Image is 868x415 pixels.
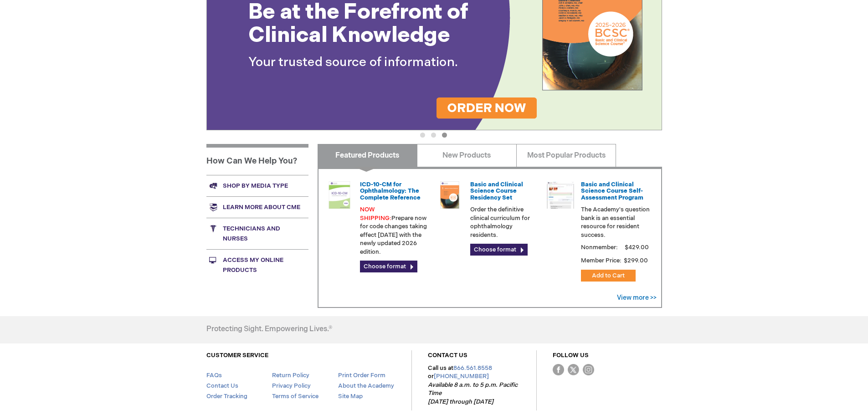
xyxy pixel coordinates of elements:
[420,133,425,138] button: 1 of 3
[206,352,268,359] a: CUSTOMER SERVICE
[568,364,579,375] img: Twitter
[206,393,247,400] a: Order Tracking
[428,352,467,359] a: CONTACT US
[581,257,621,264] strong: Member Price:
[360,206,391,222] font: NOW SHIPPING:
[318,144,417,167] a: Featured Products
[436,181,463,209] img: 02850963u_47.png
[581,205,650,239] p: The Academy's question bank is an essential resource for resident success.
[470,244,528,256] a: Choose format
[206,175,308,196] a: Shop by media type
[553,352,589,359] a: FOLLOW US
[617,294,657,302] a: View more >>
[360,261,417,272] a: Choose format
[470,205,539,239] p: Order the definitive clinical curriculum for ophthalmology residents.
[338,393,363,400] a: Site Map
[581,242,618,253] strong: Nonmember:
[453,364,492,372] a: 866.561.8558
[338,372,385,379] a: Print Order Form
[592,272,625,279] span: Add to Cart
[206,372,222,379] a: FAQs
[206,196,308,218] a: Learn more about CME
[428,381,518,405] em: Available 8 a.m. to 5 p.m. Pacific Time [DATE] through [DATE]
[360,181,421,201] a: ICD-10-CM for Ophthalmology: The Complete Reference
[417,144,517,167] a: New Products
[442,133,447,138] button: 3 of 3
[272,382,311,389] a: Privacy Policy
[623,244,650,251] span: $429.00
[338,382,394,389] a: About the Academy
[581,270,636,282] button: Add to Cart
[272,372,309,379] a: Return Policy
[206,144,308,175] h1: How Can We Help You?
[470,181,523,201] a: Basic and Clinical Science Course Residency Set
[553,364,564,375] img: Facebook
[360,205,429,256] p: Prepare now for code changes taking effect [DATE] with the newly updated 2026 edition.
[623,257,649,264] span: $299.00
[206,218,308,249] a: Technicians and nurses
[206,325,332,333] h4: Protecting Sight. Empowering Lives.®
[272,393,318,400] a: Terms of Service
[206,382,238,389] a: Contact Us
[581,181,643,201] a: Basic and Clinical Science Course Self-Assessment Program
[434,373,489,380] a: [PHONE_NUMBER]
[583,364,594,375] img: instagram
[547,181,574,209] img: bcscself_20.jpg
[206,249,308,281] a: Access My Online Products
[428,364,520,406] p: Call us at or
[431,133,436,138] button: 2 of 3
[516,144,616,167] a: Most Popular Products
[326,181,353,209] img: 0120008u_42.png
